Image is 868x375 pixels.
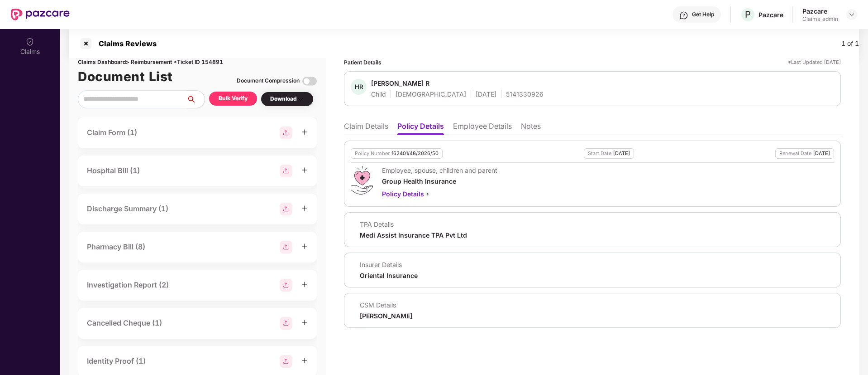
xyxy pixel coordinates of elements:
[186,90,205,108] button: search
[692,11,714,18] div: Get Help
[476,90,496,98] div: [DATE]
[391,151,439,156] div: 162401/48/2026/50
[280,127,292,139] img: svg+xml;base64,PHN2ZyBpZD0iR3JvdXBfMjg4MTMiIGRhdGEtbmFtZT0iR3JvdXAgMjg4MTMiIHhtbG5zPSJodHRwOi8vd3...
[355,151,390,156] div: Policy Number
[758,10,783,19] div: Pazcare
[382,166,497,175] div: Employee, spouse, children and parent
[301,205,308,211] span: plus
[87,279,169,291] div: Investigation Report (2)
[506,90,544,98] div: 5141330926
[11,9,70,20] img: New Pazcare Logo
[453,122,512,135] li: Employee Details
[588,151,611,156] div: Start Date
[360,271,418,280] div: Oriental Insurance
[371,90,386,98] div: Child
[360,312,412,320] div: [PERSON_NAME]
[521,122,541,135] li: Notes
[779,151,811,156] div: Renewal Date
[87,317,162,329] div: Cancelled Cheque (1)
[679,11,688,20] img: svg+xml;base64,PHN2ZyBpZD0iSGVscC0zMngzMiIgeG1sbnM9Imh0dHA6Ly93d3cudzMub3JnLzIwMDAvc3ZnIiB3aWR0aD...
[280,317,292,330] img: svg+xml;base64,PHN2ZyBpZD0iR3JvdXBfMjg4MTMiIGRhdGEtbmFtZT0iR3JvdXAgMjg4MTMiIHhtbG5zPSJodHRwOi8vd3...
[613,151,630,156] div: [DATE]
[301,167,308,173] span: plus
[87,241,145,253] div: Pharmacy Bill (8)
[351,166,373,195] img: svg+xml;base64,PHN2ZyB4bWxucz0iaHR0cDovL3d3dy53My5vcmcvMjAwMC9zdmciIHdpZHRoPSI0OS4zMiIgaGVpZ2h0PS...
[219,94,248,103] div: Bulk Verify
[297,96,304,103] img: svg+xml;base64,PHN2ZyBpZD0iRHJvcGRvd24tMzJ4MzIiIHhtbG5zPSJodHRwOi8vd3d3LnczLm9yZy8yMDAwL3N2ZyIgd2...
[344,58,382,67] div: Patient Details
[237,77,300,85] div: Document Compression
[301,243,308,249] span: plus
[360,231,467,239] div: Medi Assist Insurance TPA Pvt Ltd
[280,241,292,253] img: svg+xml;base64,PHN2ZyBpZD0iR3JvdXBfMjg4MTMiIGRhdGEtbmFtZT0iR3JvdXAgMjg4MTMiIHhtbG5zPSJodHRwOi8vd3...
[280,165,292,177] img: svg+xml;base64,PHN2ZyBpZD0iR3JvdXBfMjg4MTMiIGRhdGEtbmFtZT0iR3JvdXAgMjg4MTMiIHhtbG5zPSJodHRwOi8vd3...
[301,357,308,364] span: plus
[382,177,497,185] div: Group Health Insurance
[301,129,308,135] span: plus
[25,37,34,46] img: svg+xml;base64,PHN2ZyBpZD0iQ2xhaW0iIHhtbG5zPSJodHRwOi8vd3d3LnczLm9yZy8yMDAwL3N2ZyIgd2lkdGg9IjIwIi...
[813,151,830,156] div: [DATE]
[802,15,838,23] div: Claims_admin
[344,122,388,135] li: Claim Details
[360,220,467,229] div: TPA Details
[301,319,308,326] span: plus
[848,11,855,18] img: svg+xml;base64,PHN2ZyBpZD0iRHJvcGRvd24tMzJ4MzIiIHhtbG5zPSJodHRwOi8vd3d3LnczLm9yZy8yMDAwL3N2ZyIgd2...
[280,355,292,368] img: svg+xml;base64,PHN2ZyBpZD0iR3JvdXBfMjg4MTMiIGRhdGEtbmFtZT0iR3JvdXAgMjg4MTMiIHhtbG5zPSJodHRwOi8vd3...
[360,260,418,269] div: Insurer Details
[424,190,431,198] img: svg+xml;base64,PHN2ZyBpZD0iQmFjay0yMHgyMCIgeG1sbnM9Imh0dHA6Ly93d3cudzMub3JnLzIwMDAvc3ZnIiB3aWR0aD...
[87,356,146,367] div: Identity Proof (1)
[270,95,304,103] div: Download
[301,281,308,287] span: plus
[302,74,317,88] img: svg+xml;base64,PHN2ZyBpZD0iVG9nZ2xlLTMyeDMyIiB4bWxucz0iaHR0cDovL3d3dy53My5vcmcvMjAwMC9zdmciIHdpZH...
[360,301,412,309] div: CSM Details
[382,189,497,199] div: Policy Details
[745,9,751,20] span: P
[371,79,429,88] div: [PERSON_NAME] R
[78,58,317,67] div: Claims Dashboard > Reimbursement > Ticket ID 154891
[788,58,841,67] div: *Last Updated [DATE]
[87,203,168,214] div: Discharge Summary (1)
[280,203,292,215] img: svg+xml;base64,PHN2ZyBpZD0iR3JvdXBfMjg4MTMiIGRhdGEtbmFtZT0iR3JvdXAgMjg4MTMiIHhtbG5zPSJodHRwOi8vd3...
[397,122,444,135] li: Policy Details
[87,165,140,176] div: Hospital Bill (1)
[396,90,466,98] div: [DEMOGRAPHIC_DATA]
[186,96,205,103] span: search
[87,127,137,138] div: Claim Form (1)
[78,67,173,87] h1: Document List
[280,279,292,292] img: svg+xml;base64,PHN2ZyBpZD0iR3JvdXBfMjg4MTMiIGRhdGEtbmFtZT0iR3JvdXAgMjg4MTMiIHhtbG5zPSJodHRwOi8vd3...
[93,39,157,48] div: Claims Reviews
[841,39,859,49] div: 1 of 1
[351,79,367,95] div: HR
[802,7,838,15] div: Pazcare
